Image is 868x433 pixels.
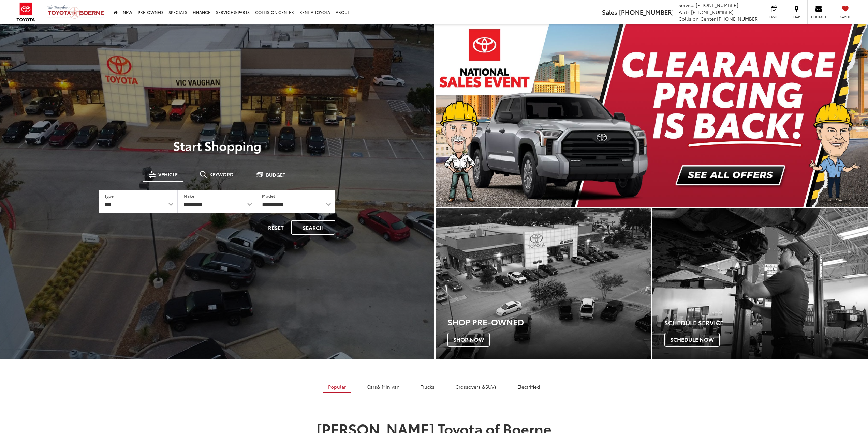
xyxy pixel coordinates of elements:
[717,15,760,22] span: [PHONE_NUMBER]
[47,5,105,19] img: Vic Vaughan Toyota of Boerne
[512,381,545,392] a: Electrified
[678,15,716,22] span: Collision Center
[209,172,234,177] span: Keyword
[377,383,400,390] span: & Minivan
[436,208,651,359] a: Shop Pre-Owned Shop Now
[678,2,694,9] span: Service
[266,172,285,177] span: Budget
[811,15,826,19] span: Contact
[450,381,502,392] a: SUVs
[455,383,485,390] span: Crossovers &
[408,383,412,390] li: |
[766,15,782,19] span: Service
[436,38,500,193] button: Click to view previous picture.
[436,208,651,359] div: Toyota
[183,193,194,199] label: Make
[29,139,406,152] p: Start Shopping
[158,172,178,177] span: Vehicle
[602,7,617,16] span: Sales
[104,193,114,199] label: Type
[362,381,405,392] a: Cars
[262,220,290,235] button: Reset
[652,208,868,359] a: Schedule Service Schedule Now
[838,15,853,19] span: Saved
[354,383,358,390] li: |
[664,320,868,326] h4: Schedule Service
[691,9,734,15] span: [PHONE_NUMBER]
[664,333,720,347] span: Schedule Now
[291,220,335,235] button: Search
[803,38,868,193] button: Click to view next picture.
[789,15,804,19] span: Map
[415,381,440,392] a: Trucks
[443,383,447,390] li: |
[505,383,509,390] li: |
[678,9,690,15] span: Parts
[696,2,738,9] span: [PHONE_NUMBER]
[619,7,674,16] span: [PHONE_NUMBER]
[652,208,868,359] div: Toyota
[447,317,651,326] h3: Shop Pre-Owned
[447,333,490,347] span: Shop Now
[262,193,275,199] label: Model
[323,381,351,393] a: Popular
